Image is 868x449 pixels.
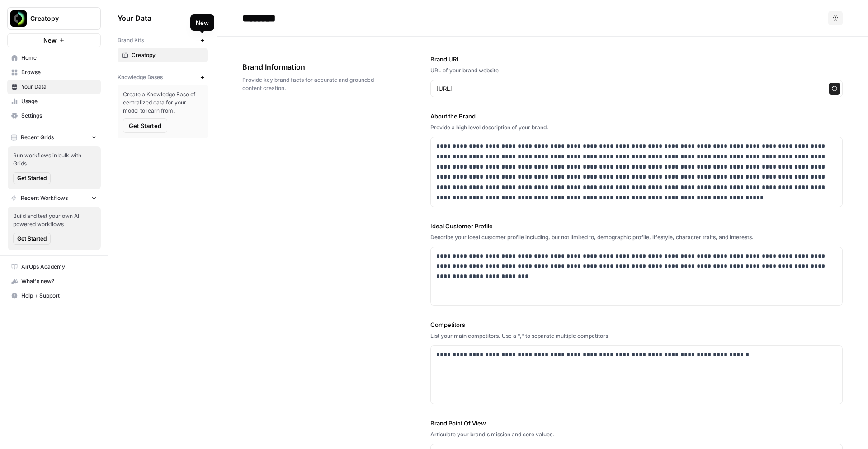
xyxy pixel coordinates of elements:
a: Settings [7,109,101,123]
span: Create a Knowledge Base of centralized data for your model to learn from. [123,90,202,115]
div: What's new? [8,274,100,288]
label: Competitors [430,320,843,329]
button: Get Started [13,172,51,184]
span: Get Started [17,235,47,243]
div: New [196,18,209,27]
span: Get Started [129,121,161,130]
label: About the Brand [430,112,843,121]
div: URL of your brand website [430,66,843,75]
span: Home [21,54,97,62]
span: Settings [21,112,97,120]
span: Build and test your own AI powered workflows [13,212,95,228]
span: Get Started [17,174,47,182]
span: Your Data [21,83,97,91]
button: Workspace: Creatopy [7,7,101,30]
a: Usage [7,94,101,109]
button: Help + Support [7,288,101,303]
span: Brand Information [242,61,380,72]
span: Brand Kits [118,36,144,44]
div: List your main competitors. Use a "," to separate multiple competitors. [430,332,843,340]
span: New [43,36,57,45]
span: Your Data [118,13,197,24]
label: Brand Point Of View [430,419,843,428]
span: Provide key brand facts for accurate and grounded content creation. [242,76,380,92]
span: Help + Support [21,292,97,300]
button: Get Started [123,118,167,133]
img: Creatopy Logo [10,10,27,27]
span: Creatopy [30,14,85,23]
div: Describe your ideal customer profile including, but not limited to, demographic profile, lifestyl... [430,233,843,241]
span: Usage [21,97,97,105]
a: Your Data [7,80,101,94]
a: Home [7,51,101,65]
span: AirOps Academy [21,263,97,271]
span: Knowledge Bases [118,73,163,81]
span: Creatopy [132,51,203,59]
button: What's new? [7,274,101,288]
button: Recent Grids [7,131,101,144]
label: Ideal Customer Profile [430,222,843,231]
button: Get Started [13,233,51,245]
button: Recent Workflows [7,191,101,205]
div: Provide a high level description of your brand. [430,123,843,132]
a: Creatopy [118,48,208,62]
span: Run workflows in bulk with Grids [13,151,95,168]
a: AirOps Academy [7,260,101,274]
span: Browse [21,68,97,76]
span: Recent Workflows [21,194,68,202]
div: Articulate your brand's mission and core values. [430,430,843,439]
span: Recent Grids [21,133,54,142]
input: www.sundaysoccer.com [436,84,819,93]
a: Browse [7,65,101,80]
button: New [7,33,101,47]
label: Brand URL [430,55,843,64]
